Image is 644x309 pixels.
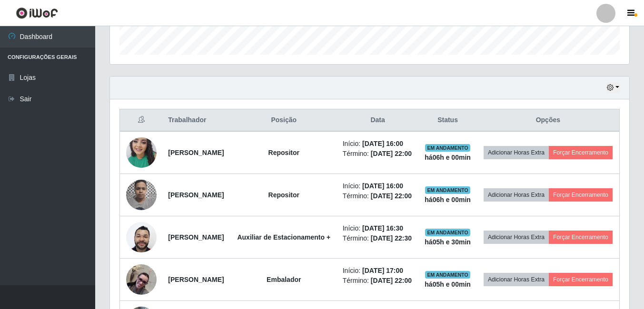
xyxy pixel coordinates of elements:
[425,238,471,246] strong: há 05 h e 30 min
[362,224,403,232] time: [DATE] 16:30
[126,264,157,295] img: 1732812097920.jpeg
[168,191,224,199] strong: [PERSON_NAME]
[425,186,470,194] span: EM ANDAMENTO
[362,182,403,190] time: [DATE] 16:00
[484,188,549,202] button: Adicionar Horas Extra
[343,181,413,191] li: Início:
[549,146,613,159] button: Forçar Encerramento
[425,144,470,152] span: EM ANDAMENTO
[371,192,412,200] time: [DATE] 22:00
[126,132,157,173] img: 1742396423884.jpeg
[371,277,412,284] time: [DATE] 22:00
[343,191,413,201] li: Término:
[162,109,231,132] th: Trabalhador
[231,109,337,132] th: Posição
[484,273,549,286] button: Adicionar Horas Extra
[343,276,413,286] li: Término:
[237,233,330,241] strong: Auxiliar de Estacionamento +
[267,276,301,283] strong: Embalador
[168,233,224,241] strong: [PERSON_NAME]
[343,223,413,233] li: Início:
[549,231,613,244] button: Forçar Encerramento
[268,191,299,199] strong: Repositor
[425,196,471,203] strong: há 06 h e 00 min
[16,7,58,19] img: CoreUI Logo
[168,149,224,156] strong: [PERSON_NAME]
[549,188,613,202] button: Forçar Encerramento
[477,109,620,132] th: Opções
[362,140,403,147] time: [DATE] 16:00
[371,234,412,242] time: [DATE] 22:30
[425,271,470,279] span: EM ANDAMENTO
[126,217,157,257] img: 1713468954192.jpeg
[343,139,413,149] li: Início:
[425,280,471,288] strong: há 05 h e 00 min
[337,109,419,132] th: Data
[343,266,413,276] li: Início:
[484,231,549,244] button: Adicionar Horas Extra
[371,150,412,157] time: [DATE] 22:00
[268,149,299,156] strong: Repositor
[343,149,413,159] li: Término:
[362,267,403,274] time: [DATE] 17:00
[549,273,613,286] button: Forçar Encerramento
[425,154,471,161] strong: há 06 h e 00 min
[418,109,476,132] th: Status
[343,233,413,243] li: Término:
[484,146,549,159] button: Adicionar Horas Extra
[168,276,224,283] strong: [PERSON_NAME]
[126,174,157,215] img: 1686430703765.jpeg
[425,229,470,236] span: EM ANDAMENTO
